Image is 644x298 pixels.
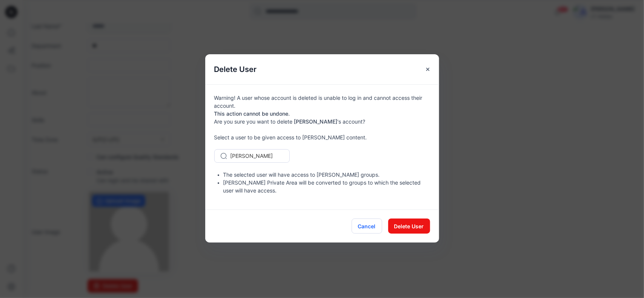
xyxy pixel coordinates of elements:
button: Cancel [352,219,382,234]
b: [PERSON_NAME] [294,118,338,125]
span: Cancel [358,222,376,230]
div: Warning! A user whose account is deleted is unable to log in and cannot access their account. Are... [205,84,439,209]
b: This action cannot be undone. [214,110,290,117]
li: The selected user will have access to [PERSON_NAME] groups. [223,171,430,179]
li: [PERSON_NAME] Private Area will be converted to groups to which the selected user will have access. [223,179,430,194]
button: Close [421,63,435,76]
span: Delete User [394,222,424,230]
h5: Delete User [205,54,266,84]
button: Delete User [388,219,430,234]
